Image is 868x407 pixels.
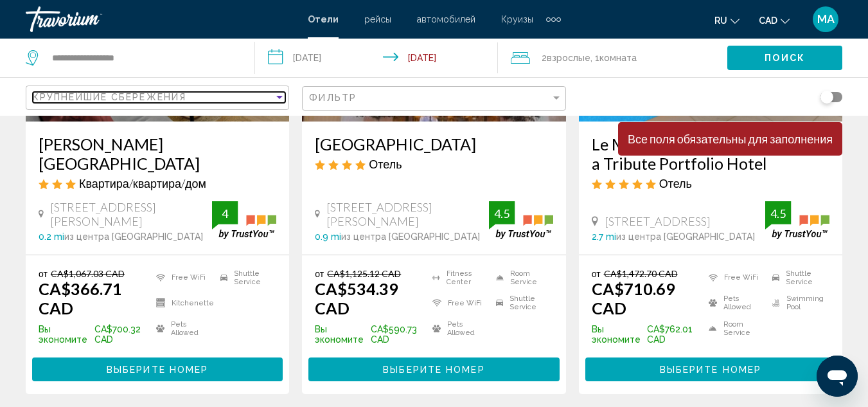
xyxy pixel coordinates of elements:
[150,294,214,313] li: Kitchenette
[39,324,150,345] p: CA$700.32 CAD
[490,294,553,313] li: Shuttle Service
[542,49,590,67] span: 2
[616,231,755,242] span: из центра [GEOGRAPHIC_DATA]
[212,201,276,239] img: trustyou-badge.svg
[592,268,601,279] span: от
[490,268,553,287] li: Room Service
[150,268,214,287] li: Free WiFi
[592,324,644,345] span: Вы экономите
[315,268,324,279] span: от
[546,9,561,30] button: Extra navigation items
[766,294,829,313] li: Swimming Pool
[702,319,766,338] li: Room Service
[585,361,836,375] a: Выберите номер
[605,214,711,228] span: [STREET_ADDRESS]
[765,206,791,221] div: 4.5
[585,357,836,381] button: Выберите номер
[628,132,833,146] div: Все поля обязательны для заполнения
[592,324,703,345] p: CA$762.01 CAD
[766,268,829,287] li: Shuttle Service
[50,200,212,228] span: [STREET_ADDRESS][PERSON_NAME]
[369,157,402,171] span: Отель
[547,53,590,63] span: Взрослые
[817,356,858,397] iframe: Button to launch messaging window
[79,176,206,190] span: Квартира/квартира/дом
[32,361,283,375] a: Выберите номер
[51,268,125,279] del: CA$1,067.03 CAD
[33,93,285,104] mat-select: Sort by
[255,39,497,77] button: Check-in date: Dec 1, 2025 Check-out date: Dec 3, 2025
[714,11,740,30] button: Change language
[315,279,398,318] ins: CA$534.39 CAD
[39,231,64,242] span: 0.2 mi
[315,231,341,242] span: 0.9 mi
[308,357,559,381] button: Выберите номер
[212,206,238,221] div: 4
[315,134,553,154] a: [GEOGRAPHIC_DATA]
[590,49,637,67] span: , 1
[39,268,48,279] span: от
[39,279,122,318] ins: CA$366.71 CAD
[327,268,401,279] del: CA$1,125.12 CAD
[315,157,553,171] div: 4 star Hotel
[765,53,805,64] span: Поиск
[592,176,829,190] div: 5 star Hotel
[659,176,692,190] span: Отель
[489,201,553,239] img: trustyou-badge.svg
[765,201,829,239] img: trustyou-badge.svg
[39,176,276,190] div: 3 star Apartment
[759,11,790,30] button: Change currency
[426,319,490,338] li: Pets Allowed
[809,6,842,33] button: User Menu
[489,206,515,221] div: 4.5
[33,92,186,102] span: Крупнейшие сбережения
[315,324,368,345] span: Вы экономите
[592,279,675,318] ins: CA$710.69 CAD
[26,6,295,32] a: Travorium
[714,15,727,26] span: ru
[727,46,842,69] button: Поиск
[592,134,829,173] a: Le Metropolitan Paris Tour Eiffel a Tribute Portfolio Hotel
[592,231,616,242] span: 2.7 mi
[501,14,533,24] a: Круизы
[326,200,488,228] span: [STREET_ADDRESS][PERSON_NAME]
[759,15,777,26] span: CAD
[308,14,339,24] a: Отели
[214,268,276,287] li: Shuttle Service
[309,93,357,103] span: Фильтр
[383,365,484,375] span: Выберите номер
[604,268,678,279] del: CA$1,472.70 CAD
[817,13,835,26] span: MA
[498,39,727,77] button: Travelers: 2 adults, 0 children
[417,14,475,24] a: автомобилей
[39,324,91,345] span: Вы экономите
[302,86,565,112] button: Filter
[660,365,761,375] span: Выберите номер
[702,268,766,287] li: Free WiFi
[150,319,214,338] li: Pets Allowed
[364,14,391,24] a: рейсы
[599,53,637,63] span: Комната
[107,365,208,375] span: Выберите номер
[308,361,559,375] a: Выберите номер
[702,294,766,313] li: Pets Allowed
[315,324,426,345] p: CA$590.73 CAD
[426,268,490,287] li: Fitness Center
[426,294,490,313] li: Free WiFi
[32,357,283,381] button: Выберите номер
[64,231,203,242] span: из центра [GEOGRAPHIC_DATA]
[811,91,842,103] button: Toggle map
[341,231,480,242] span: из центра [GEOGRAPHIC_DATA]
[39,134,276,173] a: [PERSON_NAME][GEOGRAPHIC_DATA]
